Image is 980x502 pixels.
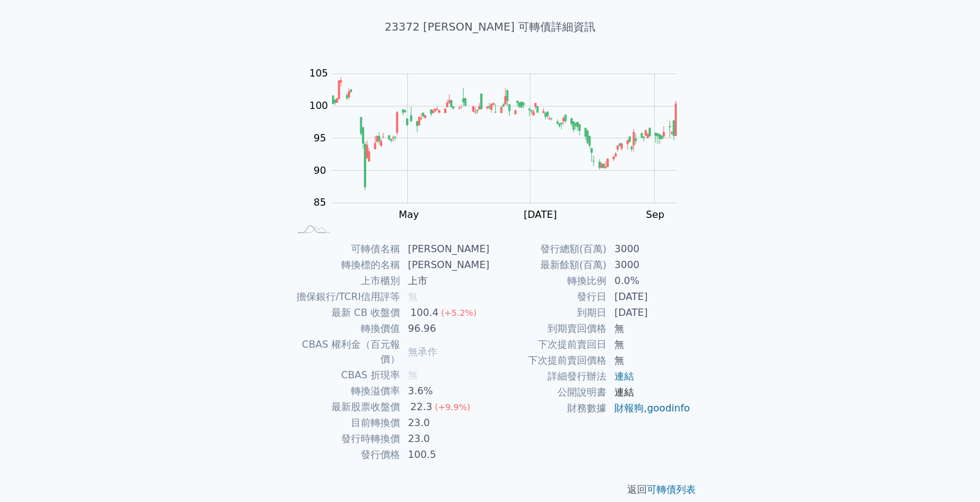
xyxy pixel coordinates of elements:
td: 100.5 [401,447,490,463]
span: 無 [408,369,418,381]
tspan: 90 [314,165,326,176]
span: (+5.2%) [441,308,477,318]
tspan: May [399,209,419,220]
p: 返回 [274,482,706,497]
td: 無 [607,353,691,369]
span: 無 [408,291,418,302]
tspan: 100 [309,100,328,111]
td: 轉換溢價率 [289,383,401,399]
tspan: 105 [309,67,328,79]
td: 轉換比例 [490,273,607,289]
tspan: 95 [314,132,326,144]
td: 23.0 [401,415,490,431]
div: 22.3 [408,400,435,414]
td: 無 [607,321,691,337]
td: [DATE] [607,305,691,321]
tspan: Sep [646,209,664,220]
div: 100.4 [408,305,441,320]
a: 財報狗 [614,402,644,414]
td: 下次提前賣回日 [490,337,607,353]
td: 發行總額(百萬) [490,241,607,257]
td: 3000 [607,257,691,273]
g: Series [332,77,676,190]
td: 可轉債名稱 [289,241,401,257]
td: 轉換價值 [289,321,401,337]
td: 到期賣回價格 [490,321,607,337]
td: 上市 [401,273,490,289]
a: 連結 [614,370,634,382]
td: 下次提前賣回價格 [490,353,607,369]
tspan: 85 [314,197,326,208]
a: goodinfo [647,402,690,414]
td: 3.6% [401,383,490,399]
span: (+9.9%) [435,402,470,412]
td: 發行日 [490,289,607,305]
td: [DATE] [607,289,691,305]
td: 最新股票收盤價 [289,399,401,415]
td: 擔保銀行/TCRI信用評等 [289,289,401,305]
td: 發行價格 [289,447,401,463]
td: , [607,400,691,416]
td: 最新 CB 收盤價 [289,305,401,321]
td: 公開說明書 [490,384,607,400]
td: 無 [607,337,691,353]
td: 23.0 [401,431,490,447]
td: 詳細發行辦法 [490,369,607,384]
span: 無承作 [408,346,437,358]
td: 3000 [607,241,691,257]
tspan: [DATE] [524,209,557,220]
a: 可轉債列表 [647,484,696,495]
td: 0.0% [607,273,691,289]
td: CBAS 權利金（百元報價） [289,337,401,367]
h1: 23372 [PERSON_NAME] 可轉債詳細資訊 [274,18,706,36]
td: 96.96 [401,321,490,337]
td: 目前轉換價 [289,415,401,431]
td: [PERSON_NAME] [401,241,490,257]
td: 發行時轉換價 [289,431,401,447]
g: Chart [303,67,695,220]
td: 上市櫃別 [289,273,401,289]
td: 最新餘額(百萬) [490,257,607,273]
td: CBAS 折現率 [289,367,401,383]
td: 轉換標的名稱 [289,257,401,273]
td: 財務數據 [490,400,607,416]
td: [PERSON_NAME] [401,257,490,273]
a: 連結 [614,386,634,398]
td: 到期日 [490,305,607,321]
